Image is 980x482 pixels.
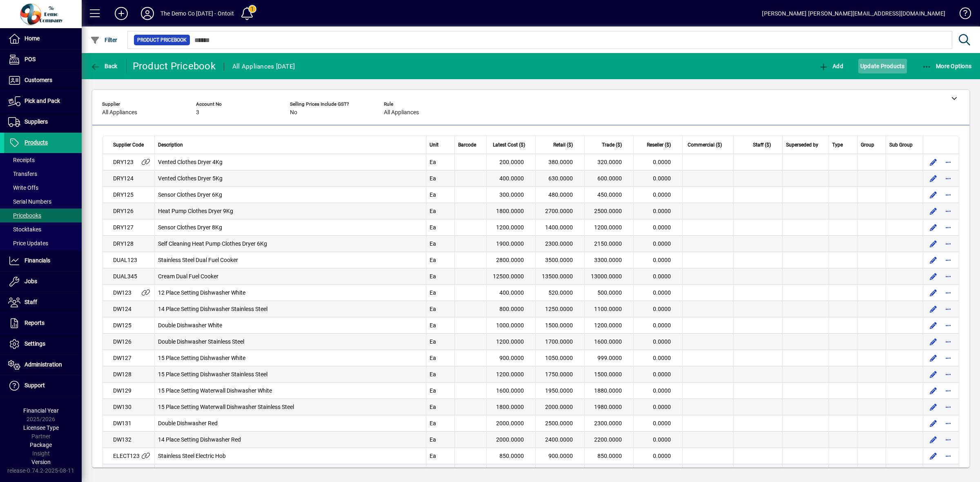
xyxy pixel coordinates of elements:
[496,387,524,394] span: 1600.0000
[819,63,843,69] span: Add
[158,257,238,263] span: Stainless Steel Dual Fuel Cooker
[137,36,187,44] span: Product Pricebook
[24,340,45,347] span: Settings
[158,420,218,426] span: Double Dishwasher Red
[927,319,940,332] button: Edit
[753,141,771,149] span: Staff ($)
[8,157,35,163] span: Receipts
[927,335,940,348] button: Edit
[499,453,524,459] span: 850.0000
[30,442,52,448] span: Package
[113,191,134,198] span: DRY125
[634,154,683,170] td: 0.0000
[634,317,683,333] td: 0.0000
[88,59,120,73] button: Back
[113,224,134,231] span: DRY127
[499,159,524,165] span: 200.0000
[553,141,573,149] span: Retail ($)
[196,109,199,116] span: 3
[158,355,245,361] span: 15 Place Setting Dishwasher White
[430,436,436,443] span: Ea
[102,109,137,116] span: All Appliances
[496,338,524,345] span: 1200.0000
[158,224,222,231] span: Sensor Clothes Dryer 8Kg
[4,181,82,195] a: Write Offs
[24,118,48,125] span: Suppliers
[861,141,874,149] span: Group
[536,203,585,219] td: 2700.0000
[4,167,82,181] a: Transfers
[927,155,940,169] button: Edit
[496,322,524,329] span: 1000.0000
[113,338,131,345] span: DW126
[585,235,634,252] td: 2150.0000
[942,302,955,315] button: More options
[4,355,82,375] a: Administration
[4,209,82,222] a: Pricebooks
[953,2,970,28] a: Knowledge Base
[158,371,267,378] span: 15 Place Setting Dishwasher Stainless Steel
[688,141,722,149] span: Commercial ($)
[634,268,683,284] td: 0.0000
[942,400,955,413] button: More options
[536,333,585,350] td: 1700.0000
[927,188,940,201] button: Edit
[585,317,634,333] td: 1200.0000
[634,284,683,301] td: 0.0000
[24,257,50,264] span: Financials
[536,415,585,431] td: 2500.0000
[4,251,82,271] a: Financials
[158,141,183,149] span: Description
[24,77,52,83] span: Customers
[536,399,585,415] td: 2000.0000
[430,240,436,247] span: Ea
[24,56,36,62] span: POS
[4,271,82,292] a: Jobs
[536,431,585,448] td: 2400.0000
[158,387,272,394] span: 15 Place Setting Waterwall Dishwasher White
[927,253,940,267] button: Edit
[585,464,634,480] td: 750.0000
[927,400,940,413] button: Edit
[90,37,118,43] span: Filter
[942,221,955,234] button: More options
[585,301,634,317] td: 1100.0000
[134,6,160,21] button: Profile
[585,350,634,366] td: 999.0000
[113,322,131,329] span: DW125
[927,204,940,218] button: Edit
[942,270,955,283] button: More options
[4,236,82,250] a: Price Updates
[8,198,51,205] span: Serial Numbers
[158,289,245,296] span: 12 Place Setting Dishwasher White
[927,466,940,479] button: Edit
[133,60,216,73] div: Product Pricebook
[536,154,585,170] td: 380.0000
[158,453,226,459] span: Stainless Steel Electric Hob
[493,273,524,280] span: 12500.0000
[158,175,223,182] span: Vented Clothes Dryer 5Kg
[942,368,955,381] button: More options
[927,384,940,397] button: Edit
[158,306,267,312] span: 14 Place Setting Dishwasher Stainless Steel
[927,221,940,234] button: Edit
[113,240,134,247] span: DRY128
[585,431,634,448] td: 2200.0000
[82,59,127,73] app-page-header-button: Back
[430,257,436,263] span: Ea
[942,335,955,348] button: More options
[942,155,955,169] button: More options
[927,237,940,250] button: Edit
[634,464,683,480] td: 0.0000
[536,366,585,382] td: 1750.0000
[942,351,955,364] button: More options
[496,404,524,410] span: 1800.0000
[24,299,37,305] span: Staff
[536,235,585,252] td: 2300.0000
[4,49,82,70] a: POS
[942,188,955,201] button: More options
[496,371,524,378] span: 1200.0000
[4,195,82,209] a: Serial Numbers
[927,417,940,430] button: Edit
[634,382,683,399] td: 0.0000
